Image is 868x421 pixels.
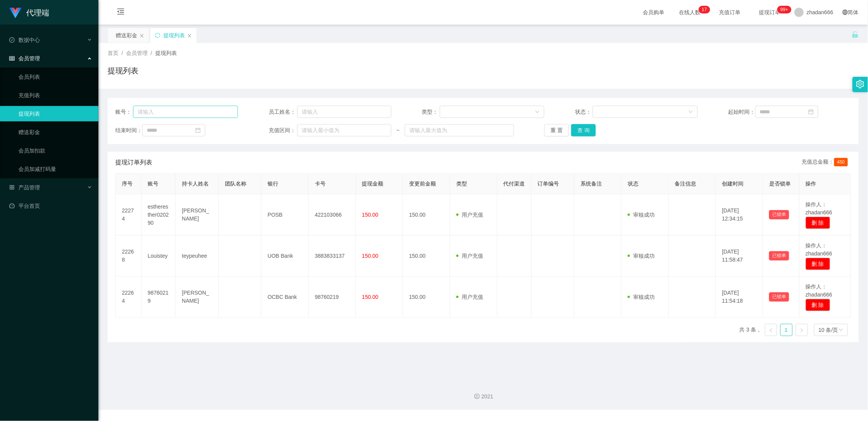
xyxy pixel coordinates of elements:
[456,294,483,300] span: 用户充值
[628,253,655,259] span: 审核成功
[800,328,804,333] i: 图标: right
[802,158,851,167] div: 充值总金额：
[688,109,693,115] i: 图标: down
[628,212,655,218] span: 审核成功
[18,143,92,158] a: 会员加扣款
[116,28,137,43] div: 赠送彩金
[108,50,118,56] span: 首页
[856,80,865,88] i: 图标: setting
[9,55,40,61] span: 会员管理
[769,328,773,333] i: 图标: left
[269,126,298,134] span: 充值区间：
[391,126,405,134] span: ~
[362,212,379,218] span: 150.00
[504,181,525,187] span: 代付渠道
[808,109,814,114] i: 图标: calendar
[108,0,134,25] i: 图标: menu-fold
[116,235,141,277] td: 22268
[309,235,356,277] td: 3883833137
[405,124,514,136] input: 请输入最大值为
[769,210,789,219] button: 已锁单
[261,194,309,235] td: POSB
[839,328,843,333] i: 图标: down
[716,235,763,277] td: [DATE] 11:58:47
[628,294,655,300] span: 审核成功
[403,194,450,235] td: 150.00
[538,181,559,187] span: 订单编号
[126,50,148,56] span: 会员管理
[297,124,391,136] input: 请输入最小值为
[141,235,176,277] td: Louistey
[115,126,142,134] span: 结束时间：
[806,181,816,187] span: 操作
[699,6,710,13] sup: 17
[728,108,755,116] span: 起始时间：
[268,181,278,187] span: 银行
[261,277,309,318] td: OCBC Bank
[806,242,832,257] span: 操作人：zhadan666
[9,8,22,18] img: logo.9652507e.png
[9,185,15,190] i: 图标: appstore-o
[18,161,92,177] a: 会员加减打码量
[163,28,185,43] div: 提现列表
[315,181,326,187] span: 卡号
[269,108,298,116] span: 员工姓名：
[409,181,436,187] span: 变更前金额
[362,181,384,187] span: 提现金额
[195,128,201,133] i: 图标: calendar
[422,108,439,116] span: 类型：
[187,33,192,38] i: 图标: close
[116,194,141,235] td: 22274
[769,181,791,187] span: 是否锁单
[740,324,762,336] li: 共 3 条，
[9,56,15,61] i: 图标: table
[806,217,830,229] button: 删 除
[778,6,792,13] sup: 1167
[151,50,152,56] span: /
[780,324,793,336] li: 1
[571,124,596,136] button: 查 询
[133,106,238,118] input: 请输入
[9,198,92,214] a: 图标: dashboard平台首页
[456,253,483,259] span: 用户充值
[141,194,176,235] td: estheresther020290
[140,33,144,38] i: 图标: close
[781,324,792,336] a: 1
[705,6,707,13] p: 7
[716,277,763,318] td: [DATE] 11:54:18
[225,181,246,187] span: 团队名称
[806,299,830,311] button: 删 除
[769,251,789,260] button: 已锁单
[108,65,138,76] h1: 提现列表
[9,9,49,15] a: 代理端
[722,181,743,187] span: 创建时间
[456,181,467,187] span: 类型
[806,201,832,215] span: 操作人：zhadan666
[309,277,356,318] td: 98760219
[18,88,92,103] a: 充值列表
[261,235,309,277] td: UOB Bank
[806,258,830,270] button: 删 除
[9,37,40,43] span: 数据中心
[765,324,777,336] li: 上一页
[309,194,356,235] td: 422103066
[26,0,49,25] h1: 代理端
[18,124,92,140] a: 赠送彩金
[122,181,133,187] span: 序号
[403,235,450,277] td: 150.00
[176,235,219,277] td: teypeuhee
[9,37,15,43] i: 图标: check-circle-o
[834,158,848,166] span: 450
[675,10,705,15] span: 在线人数
[716,194,763,235] td: [DATE] 12:34:15
[843,10,848,15] i: 图标: global
[176,194,219,235] td: [PERSON_NAME]
[105,393,862,401] div: 2021
[115,108,133,116] span: 账号：
[806,283,832,298] span: 操作人：zhadan666
[456,212,483,218] span: 用户充值
[9,184,40,191] span: 产品管理
[535,109,540,115] i: 图标: down
[18,69,92,85] a: 会员列表
[121,50,123,56] span: /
